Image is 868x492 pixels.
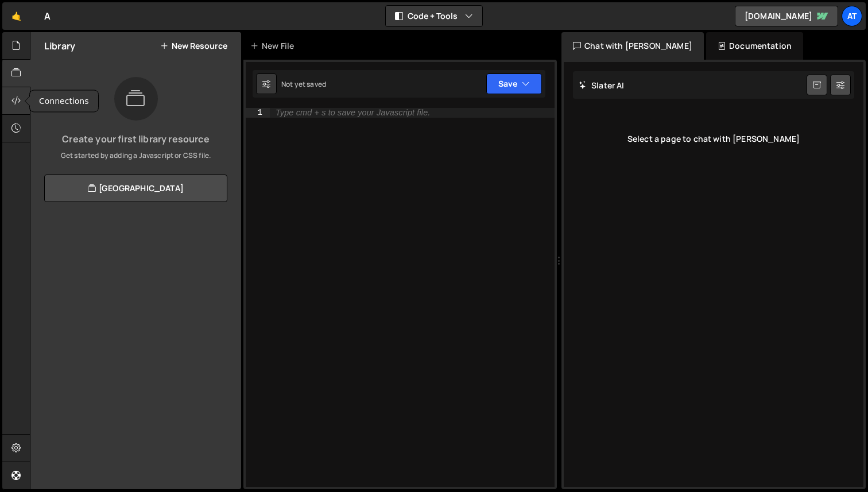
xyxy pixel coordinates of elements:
[40,150,232,161] p: Get started by adding a Javascript or CSS file.
[276,109,430,117] div: Type cmd + s to save your Javascript file.
[579,80,625,91] h2: Slater AI
[246,108,270,118] div: 1
[250,40,299,52] div: New File
[561,32,704,60] div: Chat with [PERSON_NAME]
[735,6,838,26] a: [DOMAIN_NAME]
[44,9,51,23] div: A
[160,41,227,51] button: New Resource
[706,32,803,60] div: Documentation
[486,73,542,94] button: Save
[2,2,30,30] a: 🤙
[44,175,227,202] a: [GEOGRAPHIC_DATA]
[30,91,98,112] div: Connections
[281,79,326,89] div: Not yet saved
[842,6,862,26] a: At
[573,116,854,162] div: Select a page to chat with [PERSON_NAME]
[386,6,482,26] button: Code + Tools
[44,40,75,52] h2: Library
[40,134,232,144] h3: Create your first library resource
